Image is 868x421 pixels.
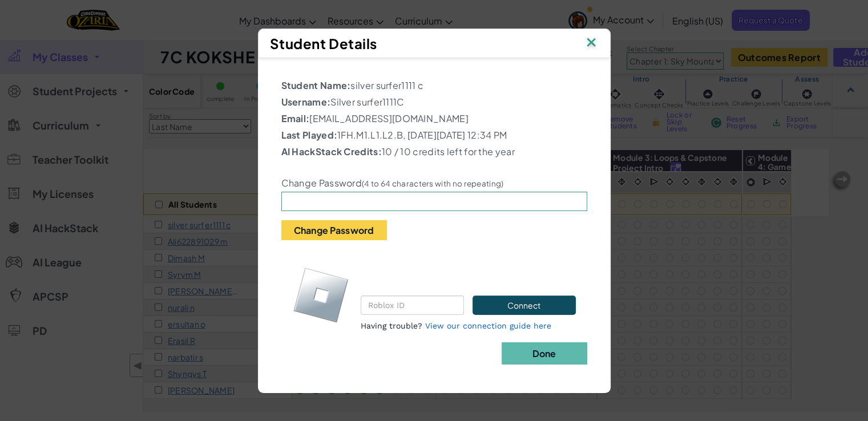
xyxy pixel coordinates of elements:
b: Email: [281,112,310,124]
p: 1FH.M1.L1.L2.B, [DATE][DATE] 12:34 PM [281,128,587,142]
p: silver surfer1111 c [281,79,587,92]
a: View our connection guide here [425,321,551,330]
p: [EMAIL_ADDRESS][DOMAIN_NAME] [281,112,587,126]
input: Roblox ID [361,295,464,315]
label: Change Password [281,177,504,189]
p: Connect the student's CodeCombat and Roblox accounts. [361,260,576,288]
small: (4 to 64 characters with no repeating) [362,179,503,188]
button: Connect [473,295,575,315]
b: Last Played: [281,129,338,141]
b: AI HackStack Credits: [281,145,382,157]
b: Done [532,347,556,359]
p: 10 / 10 credits left for the year [281,145,587,159]
p: Silver surfer1111C [281,95,587,109]
img: roblox-logo.svg [293,267,349,323]
span: Student Details [270,35,377,52]
button: Change Password [281,220,387,240]
b: Student Name: [281,79,351,91]
b: Username: [281,96,331,108]
button: Done [502,342,587,365]
img: IconClose.svg [584,35,599,52]
span: Having trouble? [361,321,422,330]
